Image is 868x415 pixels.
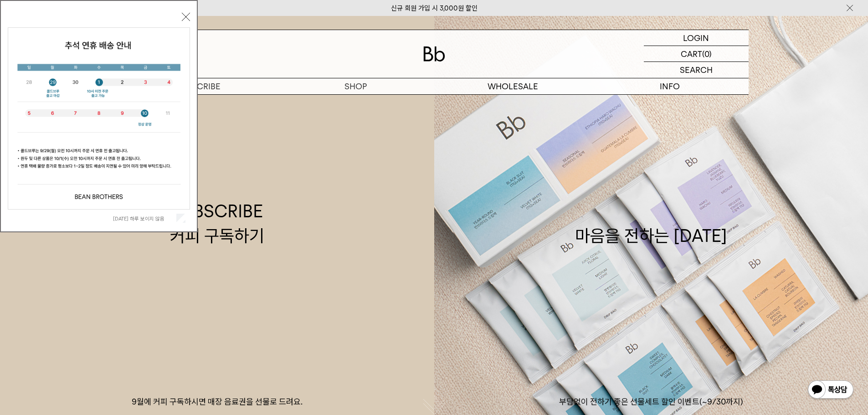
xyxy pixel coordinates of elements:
[644,46,749,62] a: CART (0)
[681,46,702,61] p: CART
[702,46,712,61] p: (0)
[391,4,478,12] a: 신규 회원 가입 시 3,000원 할인
[434,78,591,94] p: WHOLESALE
[170,199,264,247] div: SUBSCRIBE 커피 구독하기
[683,30,709,46] p: LOGIN
[113,215,175,222] label: [DATE] 하루 보이지 않음
[8,28,190,209] img: 5e4d662c6b1424087153c0055ceb1a13_140731.jpg
[807,379,854,401] img: 카카오톡 채널 1:1 채팅 버튼
[423,46,445,61] img: 로고
[277,78,434,94] a: SHOP
[182,13,190,21] button: 닫기
[644,30,749,46] a: LOGIN
[575,199,727,247] div: 마음을 전하는 [DATE]
[591,78,749,94] p: INFO
[680,62,713,78] p: SEARCH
